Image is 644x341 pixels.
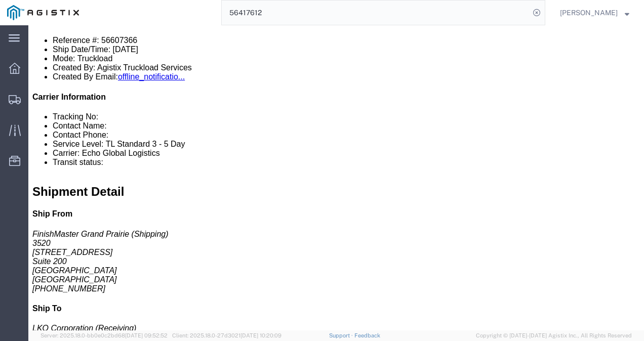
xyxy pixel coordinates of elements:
span: Nathan Seeley [560,7,618,18]
span: Client: 2025.18.0-27d3021 [172,332,281,338]
button: [PERSON_NAME] [559,7,630,19]
span: [DATE] 10:20:09 [240,332,281,338]
span: [DATE] 09:52:52 [125,332,168,338]
a: Feedback [354,332,380,338]
a: Support [329,332,354,338]
input: Search for shipment number, reference number [222,1,530,25]
span: Copyright © [DATE]-[DATE] Agistix Inc., All Rights Reserved [476,331,632,340]
iframe: FS Legacy Container [28,25,644,330]
img: logo [7,5,79,20]
span: Server: 2025.18.0-bb0e0c2bd68 [41,332,168,338]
